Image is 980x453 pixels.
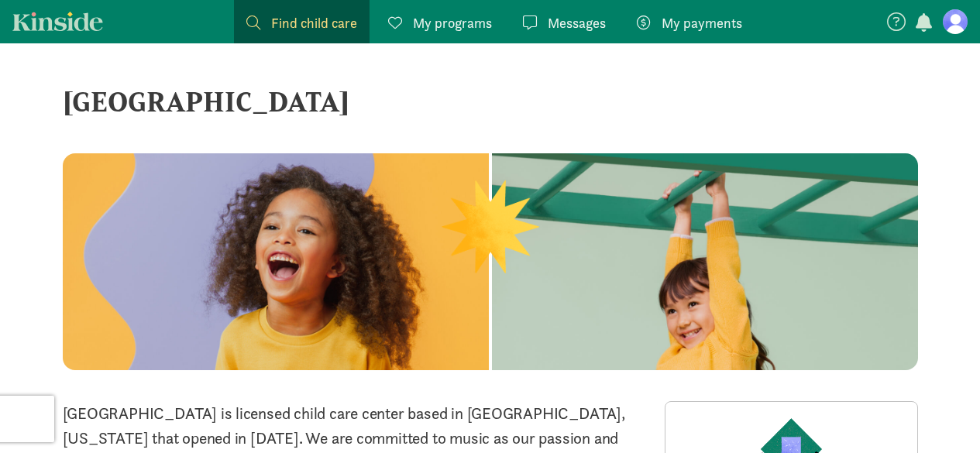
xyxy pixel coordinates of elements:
[413,12,492,33] span: My programs
[63,81,918,122] div: [GEOGRAPHIC_DATA]
[271,12,357,33] span: Find child care
[548,12,606,33] span: Messages
[12,12,103,31] a: Kinside
[662,12,742,33] span: My payments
